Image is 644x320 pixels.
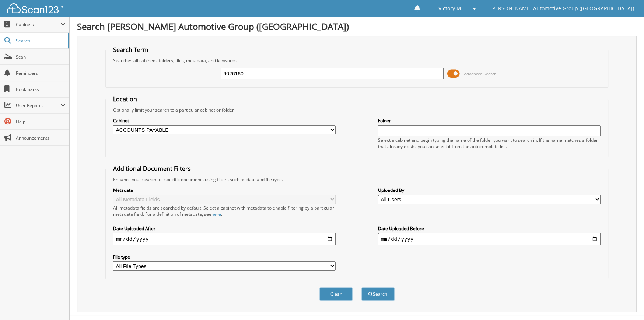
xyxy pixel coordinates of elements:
span: Help [16,119,66,125]
span: Search [16,38,64,44]
label: Cabinet [113,117,336,124]
label: File type [113,254,336,260]
span: Advanced Search [464,71,497,77]
button: Search [361,287,395,301]
label: Date Uploaded Before [378,225,601,232]
input: end [378,233,601,245]
div: Select a cabinet and begin typing the name of the folder you want to search in. If the name match... [378,137,601,150]
iframe: Chat Widget [607,285,644,320]
span: Scan [16,54,66,60]
span: User Reports [16,102,60,109]
h1: Search [PERSON_NAME] Automotive Group ([GEOGRAPHIC_DATA]) [77,20,637,32]
span: Bookmarks [16,86,66,92]
button: Clear [319,287,353,301]
label: Folder [378,117,601,124]
legend: Location [109,95,141,103]
legend: Search Term [109,46,152,54]
label: Metadata [113,187,336,193]
label: Date Uploaded After [113,225,336,232]
span: Announcements [16,135,66,141]
div: All metadata fields are searched by default. Select a cabinet with metadata to enable filtering b... [113,205,336,217]
input: start [113,233,336,245]
span: Cabinets [16,21,60,28]
label: Uploaded By [378,187,601,193]
img: scan123-logo-white.svg [7,3,63,13]
div: Enhance your search for specific documents using filters such as date and file type. [109,176,604,183]
span: [PERSON_NAME] Automotive Group ([GEOGRAPHIC_DATA]) [490,6,634,11]
div: Optionally limit your search to a particular cabinet or folder [109,107,604,113]
legend: Additional Document Filters [109,165,195,173]
span: Victory M. [438,6,463,11]
div: Searches all cabinets, folders, files, metadata, and keywords [109,57,604,64]
a: here [211,211,221,217]
span: Reminders [16,70,66,76]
